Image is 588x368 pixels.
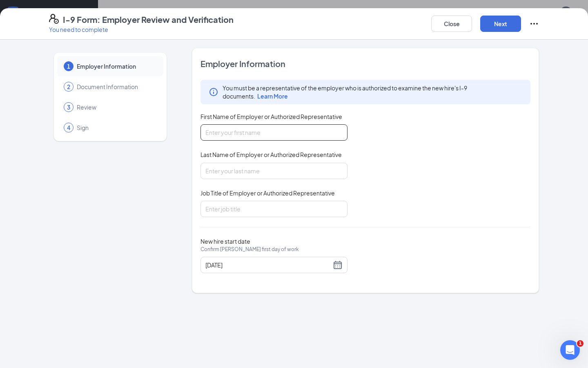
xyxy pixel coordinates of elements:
svg: Info [209,87,218,97]
span: 1 [67,62,70,70]
input: Enter your first name [200,124,347,141]
span: 1 [577,340,584,347]
p: You need to complete [49,25,234,34]
span: 4 [67,123,70,132]
span: Document Information [77,83,155,91]
svg: FormI9EVerifyIcon [49,14,59,24]
span: Last Name of Employer or Authorized Representative [200,150,342,159]
span: Confirm [PERSON_NAME] first day of work [200,245,299,254]
span: Sign [77,123,155,132]
button: Next [480,16,521,32]
input: Enter your last name [200,163,347,179]
span: Learn More [257,92,288,100]
span: New hire start date [200,237,299,262]
button: Close [431,16,472,32]
span: First Name of Employer or Authorized Representative [200,112,342,121]
span: Employer Information [77,62,155,70]
a: Learn More [255,92,288,100]
span: You must be a representative of the employer who is authorized to examine the new hire's I-9 docu... [223,84,522,100]
iframe: Intercom live chat [560,340,580,360]
span: 3 [67,103,70,111]
input: Enter job title [200,201,347,217]
span: Employer Information [200,58,530,70]
input: 09/01/2025 [205,260,331,269]
h4: I-9 Form: Employer Review and Verification [63,14,234,25]
svg: Ellipses [529,19,539,29]
span: Job Title of Employer or Authorized Representative [200,189,335,197]
span: 2 [67,83,70,91]
span: Review [77,103,155,111]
